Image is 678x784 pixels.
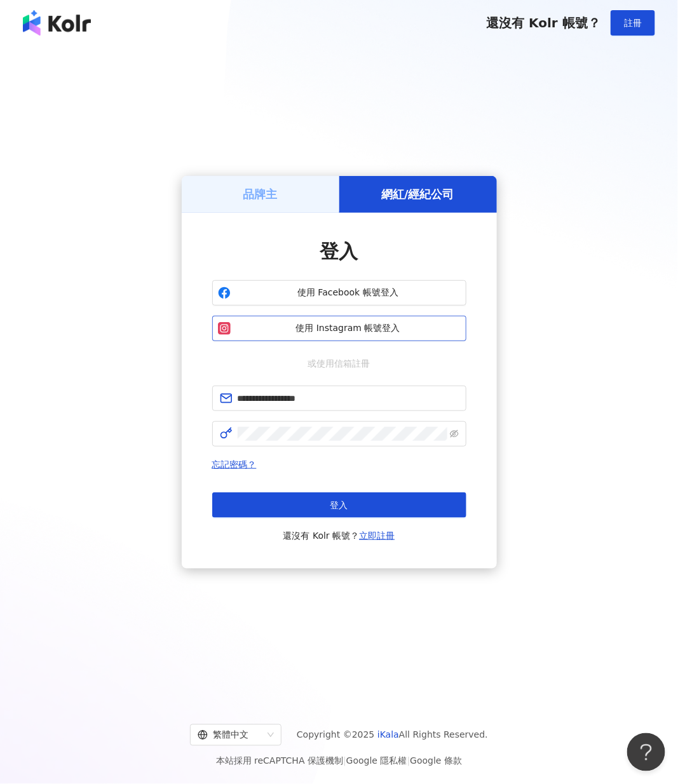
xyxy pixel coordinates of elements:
[624,18,642,28] span: 註冊
[236,287,461,299] span: 使用 Facebook 帳號登入
[243,186,278,202] h5: 品牌主
[377,730,399,740] a: iKala
[627,733,665,771] iframe: Help Scout Beacon - Open
[297,727,488,743] span: Copyright © 2025 All Rights Reserved.
[343,756,346,766] span: |
[212,280,466,306] button: 使用 Facebook 帳號登入
[236,322,461,335] span: 使用 Instagram 帳號登入
[299,356,379,370] span: 或使用信箱註冊
[407,756,410,766] span: |
[330,500,348,510] span: 登入
[23,10,91,36] img: logo
[410,756,462,766] a: Google 條款
[450,429,459,438] span: eye-invisible
[486,15,600,30] span: 還沒有 Kolr 帳號？
[212,316,466,341] button: 使用 Instagram 帳號登入
[212,492,466,518] button: 登入
[320,240,358,262] span: 登入
[611,10,655,36] button: 註冊
[198,725,262,745] div: 繁體中文
[212,459,257,470] a: 忘記密碼？
[359,531,395,541] a: 立即註冊
[216,754,462,769] span: 本站採用 reCAPTCHA 保護機制
[346,756,407,766] a: Google 隱私權
[381,186,454,202] h5: 網紅/經紀公司
[283,528,395,543] span: 還沒有 Kolr 帳號？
